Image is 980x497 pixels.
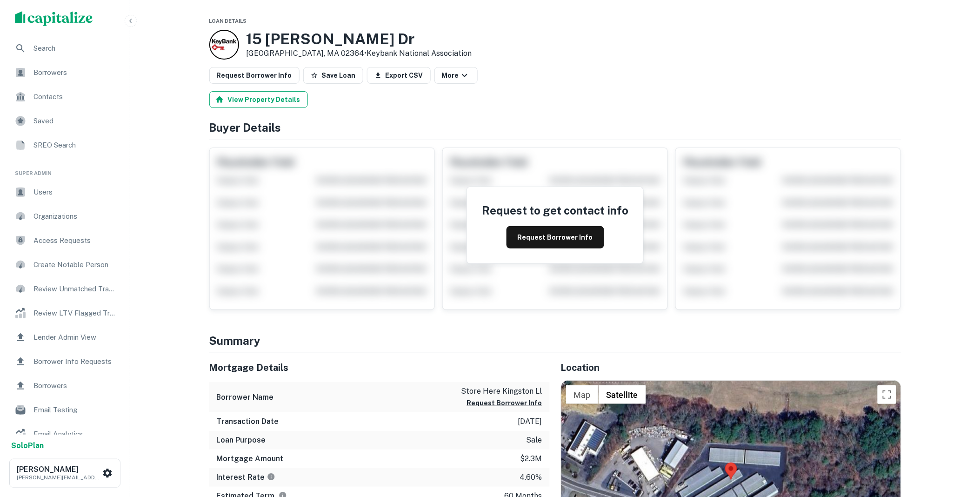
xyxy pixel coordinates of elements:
a: Email Analytics [7,423,122,445]
span: SREO Search [33,140,117,151]
a: Contacts [7,86,122,108]
button: Toggle fullscreen view [878,385,896,404]
button: Show satellite imagery [599,385,646,404]
span: Review LTV Flagged Transactions [33,308,117,319]
button: Request Borrower Info [507,226,604,248]
h4: Summary [209,332,901,349]
li: Super Admin [7,158,122,181]
h6: Interest Rate [217,472,275,483]
a: Access Requests [7,229,122,252]
a: Borrowers [7,375,122,397]
button: Show street map [566,385,599,404]
a: Lender Admin View [7,326,122,349]
span: Create Notable Person [33,259,117,270]
a: Borrower Info Requests [7,350,122,373]
h6: Borrower Name [217,392,274,403]
h4: Request to get contact info [482,202,628,219]
a: Search [7,37,122,60]
a: Users [7,181,122,203]
span: Access Requests [33,235,117,246]
a: Saved [7,110,122,132]
a: Review Unmatched Transactions [7,278,122,300]
span: Contacts [33,91,117,102]
a: Review LTV Flagged Transactions [7,302,122,324]
span: Borrower Info Requests [33,356,117,367]
strong: Solo Plan [11,441,44,450]
button: Request Borrower Info [467,397,542,409]
span: Borrowers [33,67,117,78]
button: More [434,67,478,84]
p: store here kingston ll [461,386,542,397]
p: [DATE] [518,416,542,427]
span: Saved [33,115,117,127]
span: Borrowers [33,380,117,391]
a: Borrowers [7,61,122,84]
h5: Location [561,361,901,375]
a: Keybank National Association [367,49,472,58]
svg: The interest rates displayed on the website are for informational purposes only and may be report... [267,473,275,481]
h6: Mortgage Amount [217,453,284,464]
span: Email Analytics [33,429,117,440]
p: 4.60% [520,472,542,483]
img: capitalize-logo.png [15,11,93,26]
button: View Property Details [209,91,308,108]
h6: [PERSON_NAME] [17,466,100,473]
span: Loan Details [209,18,247,24]
a: Email Testing [7,399,122,421]
span: Users [33,187,117,198]
h6: Loan Purpose [217,435,266,446]
button: Export CSV [367,67,431,84]
h3: 15 [PERSON_NAME] Dr [247,30,472,48]
p: $2.3m [520,453,542,464]
h4: Buyer Details [209,119,901,136]
iframe: Chat Widget [933,423,980,467]
button: Request Borrower Info [209,67,300,84]
span: Organizations [33,211,117,222]
a: Organizations [7,205,122,228]
p: [GEOGRAPHIC_DATA], MA 02364 • [247,48,472,59]
span: Review Unmatched Transactions [33,283,117,295]
span: Search [33,43,117,54]
p: [PERSON_NAME][EMAIL_ADDRESS][DOMAIN_NAME] [17,473,100,482]
span: Lender Admin View [33,332,117,343]
a: Create Notable Person [7,254,122,276]
p: sale [527,435,542,446]
a: SREO Search [7,134,122,156]
a: SoloPlan [11,440,44,451]
h5: Mortgage Details [209,361,550,375]
button: Save Loan [303,67,363,84]
h6: Transaction Date [217,416,279,427]
button: [PERSON_NAME][PERSON_NAME][EMAIL_ADDRESS][DOMAIN_NAME] [9,459,120,488]
span: Email Testing [33,404,117,416]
